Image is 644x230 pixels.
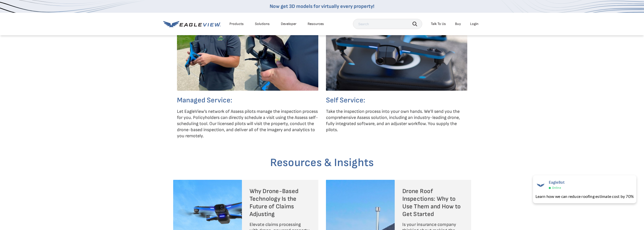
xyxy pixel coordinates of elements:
[255,22,270,26] div: Solutions
[229,22,244,26] div: Products
[326,96,467,105] h5: Self Service:
[308,22,324,26] div: Resources
[549,180,565,185] span: EagleBot
[402,187,463,218] h5: Drone Roof Inspections: Why to Use Them and How to Get Started
[326,109,467,133] p: Take the inspection process into your own hands. We’ll send you the comprehensive Assess solution...
[353,19,422,29] input: Search
[536,193,634,199] div: Learn how we can reduce roofing estimate cost by 70%
[281,22,296,26] a: Developer
[250,187,311,218] h5: Why Drone-Based Technology Is the Future of Claims Adjusting
[173,156,471,170] h2: Resources & Insights
[470,22,478,26] div: Login
[536,180,546,190] img: EagleBot
[177,109,318,139] p: Let EagleView’s network of Assess pilots manage the inspection process for you. Policyholders can...
[455,22,461,26] a: Buy
[177,96,318,105] h5: Managed Service:
[270,3,374,9] a: Now get 3D models for virtually every property!
[552,186,561,190] span: Online
[431,22,446,26] div: Talk To Us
